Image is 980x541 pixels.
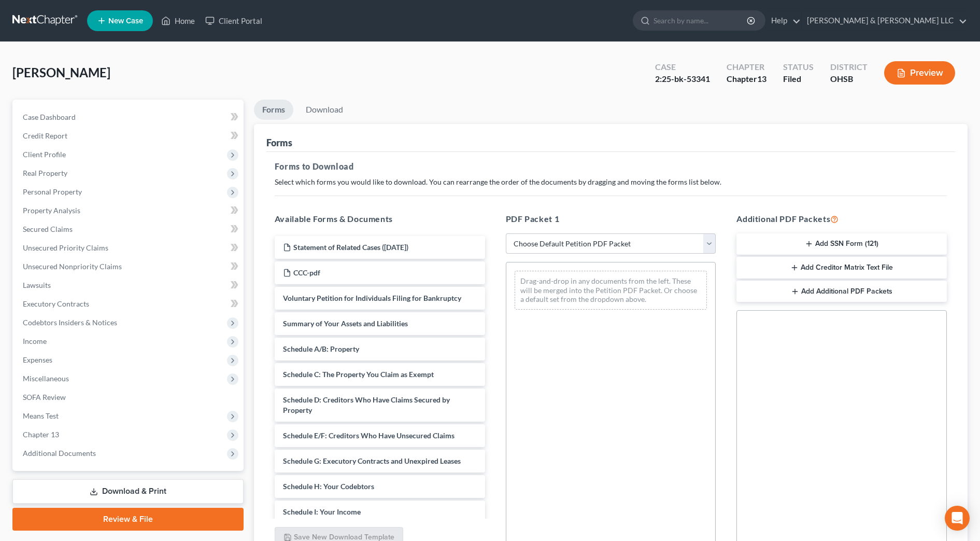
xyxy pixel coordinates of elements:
[15,276,244,295] a: Lawsuits
[283,395,450,414] span: Schedule D: Creditors Who Have Claims Secured by Property
[23,187,82,196] span: Personal Property
[293,268,320,277] span: CCC-pdf
[23,113,76,121] span: Case Dashboard
[15,108,244,127] a: Case Dashboard
[23,281,51,289] span: Lawsuits
[23,150,66,159] span: Client Profile
[23,355,52,364] span: Expenses
[275,213,485,225] h5: Available Forms & Documents
[23,169,67,177] span: Real Property
[23,318,117,327] span: Codebtors Insiders & Notices
[283,344,359,353] span: Schedule A/B: Property
[283,456,461,465] span: Schedule G: Executory Contracts and Unexpired Leases
[12,479,244,504] a: Download & Print
[283,294,461,302] span: Voluntary Petition for Individuals Filing for Bankruptcy
[12,65,110,80] span: [PERSON_NAME]
[283,507,361,516] span: Schedule I: Your Income
[945,506,970,531] div: Open Intercom Messenger
[515,271,707,310] div: Drag-and-drop in any documents from the left. These will be merged into the Petition PDF Packet. ...
[108,17,143,25] span: New Case
[23,262,122,271] span: Unsecured Nonpriority Claims
[23,131,67,140] span: Credit Report
[727,73,766,85] div: Chapter
[23,449,96,457] span: Additional Documents
[23,337,47,345] span: Income
[297,100,351,120] a: Download
[23,430,59,439] span: Chapter 13
[655,61,710,73] div: Case
[266,136,292,149] div: Forms
[736,257,947,279] button: Add Creditor Matrix Text File
[15,295,244,313] a: Executory Contracts
[15,388,244,407] a: SOFA Review
[15,220,244,239] a: Secured Claims
[736,281,947,302] button: Add Additional PDF Packets
[15,201,244,220] a: Property Analysis
[254,100,293,120] a: Forms
[506,213,716,225] h5: PDF Packet 1
[830,73,868,85] div: OHSB
[15,257,244,276] a: Unsecured Nonpriority Claims
[275,177,947,187] p: Select which forms you would like to download. You can rearrange the order of the documents by dr...
[757,74,766,84] span: 13
[15,127,244,145] a: Credit Report
[655,73,710,85] div: 2:25-bk-53341
[766,11,801,30] a: Help
[23,243,108,252] span: Unsecured Priority Claims
[283,319,408,328] span: Summary of Your Assets and Liabilities
[15,239,244,257] a: Unsecured Priority Claims
[23,206,80,215] span: Property Analysis
[736,213,947,225] h5: Additional PDF Packets
[283,370,434,379] span: Schedule C: The Property You Claim as Exempt
[23,299,89,308] span: Executory Contracts
[802,11,967,30] a: [PERSON_NAME] & [PERSON_NAME] LLC
[736,233,947,255] button: Add SSN Form (121)
[156,11,200,30] a: Home
[12,508,244,531] a: Review & File
[283,431,455,440] span: Schedule E/F: Creditors Who Have Unsecured Claims
[275,160,947,173] h5: Forms to Download
[783,61,814,73] div: Status
[23,393,66,401] span: SOFA Review
[654,11,748,30] input: Search by name...
[293,243,408,252] span: Statement of Related Cases ([DATE])
[783,73,814,85] div: Filed
[23,374,69,383] span: Miscellaneous
[23,225,73,233] span: Secured Claims
[830,61,868,73] div: District
[23,411,59,420] span: Means Test
[884,61,955,85] button: Preview
[727,61,766,73] div: Chapter
[283,482,374,491] span: Schedule H: Your Codebtors
[200,11,267,30] a: Client Portal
